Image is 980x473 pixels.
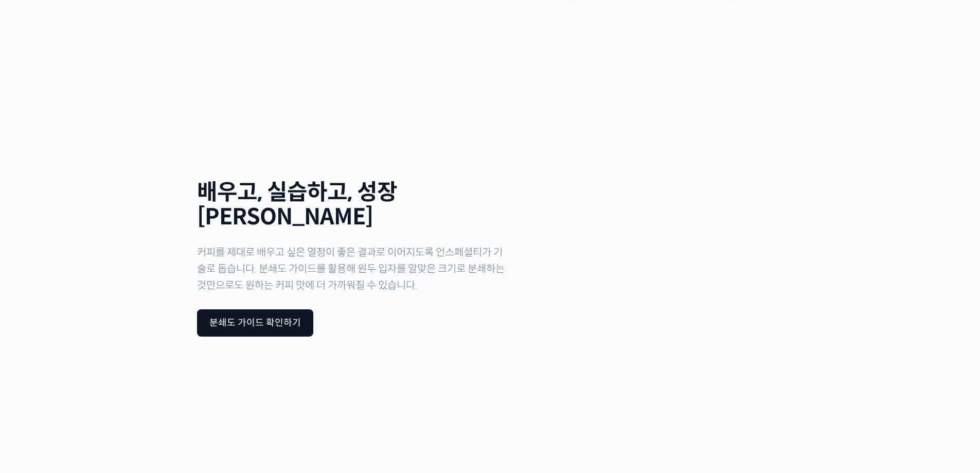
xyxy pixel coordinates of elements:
a: 설정 [133,326,198,352]
p: 커피를 제대로 배우고 싶은 열정이 좋은 결과로 이어지도록 언스페셜티가 기술로 돕습니다. 분쇄도 가이드를 활용해 원두 입자를 알맞은 크기로 분쇄하는 것만으로도 원하는 커피 맛에... [197,244,511,294]
div: 분쇄도 가이드 확인하기 [209,318,301,329]
span: 홈 [32,342,39,350]
a: 대화 [68,326,133,352]
span: 대화 [94,342,106,351]
span: 설정 [159,342,171,350]
h1: 배우고, 실습하고, 성장[PERSON_NAME] [197,180,511,229]
a: 홈 [3,326,68,352]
